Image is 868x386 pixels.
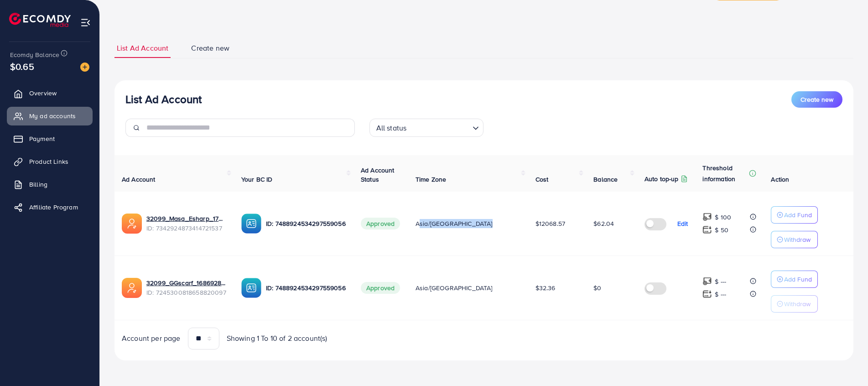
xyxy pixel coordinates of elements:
a: 32099_GGscarf_1686928063999 [146,278,227,287]
p: Threshold information [702,162,747,184]
a: Product Links [7,152,93,171]
span: Asia/[GEOGRAPHIC_DATA] [416,219,493,228]
span: $0.65 [10,60,34,73]
p: Add Fund [784,274,812,285]
span: List Ad Account [117,43,168,53]
span: Affiliate Program [29,203,78,212]
p: Add Fund [784,209,812,220]
div: Search for option [369,119,483,137]
span: Approved [361,218,400,230]
span: Your BC ID [241,175,273,184]
a: Overview [7,84,93,102]
span: My ad accounts [29,111,76,120]
span: Ad Account Status [361,166,395,184]
p: Auto top-up [645,173,679,184]
span: Balance [593,175,618,184]
p: ID: 7488924534297559056 [266,218,346,229]
span: $32.36 [535,283,556,292]
img: ic-ba-acc.ded83a64.svg [241,214,261,234]
p: $ 50 [715,224,728,235]
div: <span class='underline'>32099_Masa_Esharp_1709657950630</span></br>7342924873414721537 [146,214,227,233]
img: top-up amount [702,276,712,286]
img: ic-ads-acc.e4c84228.svg [122,278,142,298]
button: Add Fund [771,271,818,288]
img: top-up amount [702,212,712,222]
span: ID: 7342924873414721537 [146,224,227,233]
span: All status [374,121,409,135]
p: $ 100 [715,212,731,223]
p: ID: 7488924534297559056 [266,282,346,293]
img: logo [9,13,71,27]
img: ic-ba-acc.ded83a64.svg [241,278,261,298]
h3: List Ad Account [125,93,202,106]
img: image [80,63,89,72]
a: Payment [7,130,93,148]
button: Withdraw [771,295,818,313]
span: Payment [29,134,55,143]
img: ic-ads-acc.e4c84228.svg [122,214,142,234]
button: Create new [791,91,842,108]
span: Account per page [122,333,181,344]
p: Edit [677,218,688,229]
iframe: Chat [829,345,861,379]
span: ID: 7245300818658820097 [146,288,227,297]
span: Ecomdy Balance [10,50,59,59]
span: Create new [800,95,833,104]
a: My ad accounts [7,107,93,125]
span: $0 [593,283,601,292]
p: $ --- [715,276,726,287]
div: <span class='underline'>32099_GGscarf_1686928063999</span></br>7245300818658820097 [146,278,227,297]
span: Billing [29,180,47,189]
p: Withdraw [784,234,811,245]
span: $62.04 [593,219,614,228]
img: top-up amount [702,225,712,235]
p: Withdraw [784,298,811,309]
a: Billing [7,175,93,193]
span: Showing 1 To 10 of 2 account(s) [227,333,327,344]
button: Withdraw [771,231,818,248]
span: Time Zone [416,175,446,184]
span: Product Links [29,157,68,166]
a: Affiliate Program [7,198,93,216]
span: Asia/[GEOGRAPHIC_DATA] [416,283,493,292]
p: $ --- [715,289,726,300]
a: 32099_Masa_Esharp_1709657950630 [146,214,227,223]
span: Overview [29,89,57,98]
input: Search for option [409,120,468,135]
span: Create new [191,43,229,53]
img: top-up amount [702,289,712,299]
span: Cost [535,175,549,184]
span: $12068.57 [535,219,565,228]
span: Ad Account [122,175,156,184]
button: Add Fund [771,206,818,224]
span: Action [771,175,789,184]
span: Approved [361,282,400,294]
img: menu [80,17,91,28]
